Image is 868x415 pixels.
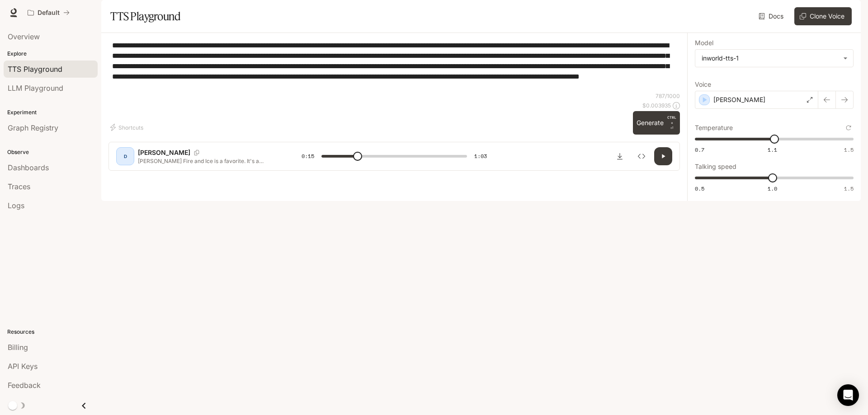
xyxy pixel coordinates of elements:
[695,125,733,131] p: Temperature
[24,4,74,22] button: All workspaces
[837,384,859,406] div: Open Intercom Messenger
[632,147,651,165] button: Inspect
[695,40,713,46] p: Model
[667,115,676,126] p: CTRL +
[118,149,132,163] div: D
[190,150,203,155] button: Copy Voice ID
[633,111,680,135] button: GenerateCTRL +⏎
[695,146,704,154] span: 0.7
[695,163,736,170] p: Talking speed
[844,146,854,154] span: 1.5
[695,81,711,88] p: Voice
[108,120,147,135] button: Shortcuts
[656,92,680,100] p: 787 / 1000
[768,185,777,192] span: 1.0
[667,115,676,131] p: ⏎
[794,7,852,25] button: Clone Voice
[702,54,839,63] div: inworld-tts-1
[757,7,787,25] a: Docs
[138,148,190,157] p: [PERSON_NAME]
[611,147,629,165] button: Download audio
[302,152,314,161] span: 0:15
[642,102,671,109] p: $ 0.003935
[474,152,487,161] span: 1:03
[695,185,704,192] span: 0.5
[110,7,180,25] h1: TTS Playground
[38,9,60,17] p: Default
[768,146,777,154] span: 1.1
[713,95,765,104] p: [PERSON_NAME]
[138,157,280,165] p: [PERSON_NAME] Fire and Ice is a favorite. It's a barbarian story... It's [PERSON_NAME] inspired. ...
[695,50,853,67] div: inworld-tts-1
[844,185,854,192] span: 1.5
[844,123,854,133] button: Reset to default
